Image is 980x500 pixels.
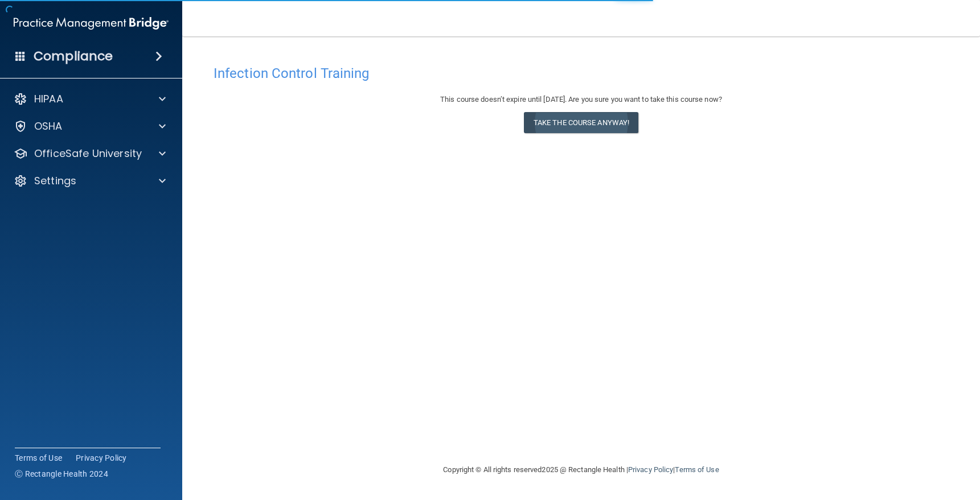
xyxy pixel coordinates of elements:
h4: Compliance [34,48,113,64]
a: Terms of Use [675,465,719,474]
img: PMB logo [14,12,169,35]
h4: Infection Control Training [214,66,949,81]
a: OfficeSafe University [14,147,166,160]
a: Privacy Policy [76,452,127,464]
div: This course doesn’t expire until [DATE]. Are you sure you want to take this course now? [214,93,949,106]
a: Privacy Policy [628,465,673,474]
a: OSHA [14,119,166,133]
p: Settings [34,174,76,188]
p: OSHA [34,119,63,133]
span: Ⓒ Rectangle Health 2024 [15,468,108,480]
a: HIPAA [14,92,166,106]
p: OfficeSafe University [34,147,142,160]
div: Copyright © All rights reserved 2025 @ Rectangle Health | | [374,452,789,488]
a: Settings [14,174,166,188]
p: HIPAA [34,92,63,106]
a: Terms of Use [15,452,62,464]
button: Take the course anyway! [524,112,638,133]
